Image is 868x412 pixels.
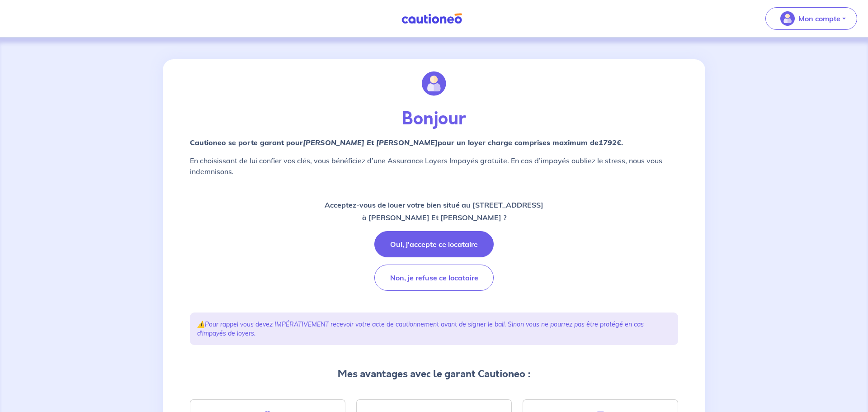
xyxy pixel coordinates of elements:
p: Mes avantages avec le garant Cautioneo : [190,367,678,381]
img: illu_account_valid_menu.svg [780,11,795,26]
img: illu_account.svg [422,71,446,96]
button: Oui, j'accepte ce locataire [374,231,494,257]
p: Bonjour [190,108,678,130]
em: [PERSON_NAME] Et [PERSON_NAME] [303,138,438,147]
p: En choisissant de lui confier vos clés, vous bénéficiez d’une Assurance Loyers Impayés gratuite. ... [190,155,678,177]
em: Pour rappel vous devez IMPÉRATIVEMENT recevoir votre acte de cautionnement avant de signer le bai... [197,320,644,337]
p: ⚠️ [197,320,671,338]
p: Acceptez-vous de louer votre bien situé au [STREET_ADDRESS] à [PERSON_NAME] Et [PERSON_NAME] ? [325,199,543,224]
button: illu_account_valid_menu.svgMon compte [765,7,857,30]
button: Non, je refuse ce locataire [374,265,494,291]
strong: Cautioneo se porte garant pour pour un loyer charge comprises maximum de . [190,138,623,147]
p: Mon compte [798,13,840,24]
em: 1792€ [599,138,621,147]
img: Cautioneo [398,13,466,24]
